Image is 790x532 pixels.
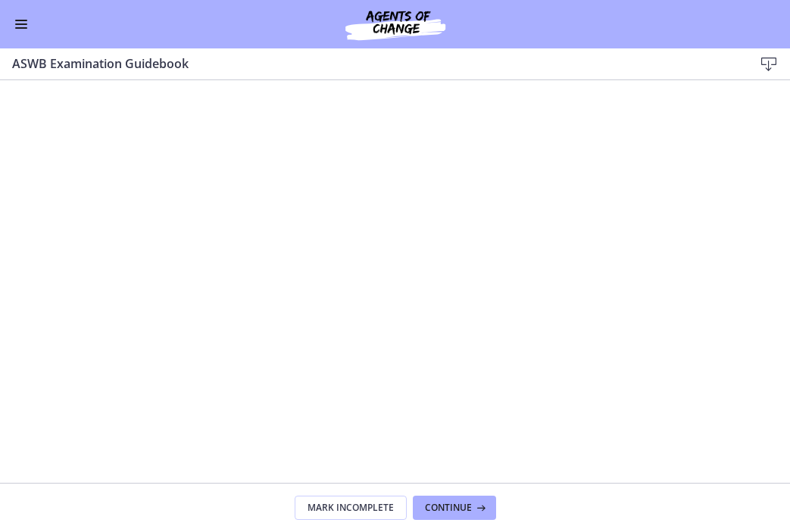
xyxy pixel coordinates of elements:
[413,496,496,520] button: Continue
[304,6,486,42] img: Agents of Change
[12,54,729,73] h3: ASWB Examination Guidebook
[295,496,407,520] button: Mark Incomplete
[308,502,394,514] span: Mark Incomplete
[12,15,30,33] button: Enable menu
[425,502,472,514] span: Continue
